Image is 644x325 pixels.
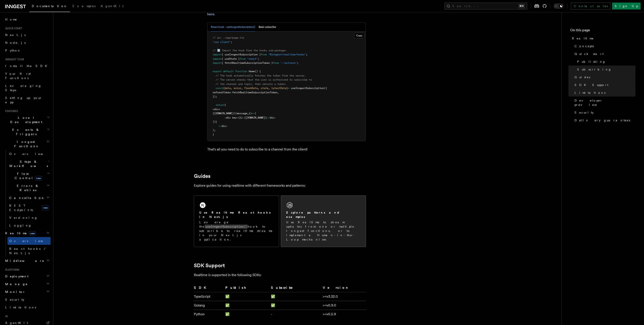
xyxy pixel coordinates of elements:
[575,118,630,122] span: Delivery guarantees
[3,274,28,278] span: Deployment
[612,3,641,9] a: Sign Up
[286,220,361,242] p: Use Realtime to stream updates from one or multiple Inngest functions, or to implement a Human-in...
[286,87,288,90] span: }
[32,4,67,8] span: Documentation
[73,4,96,8] span: Examples
[577,59,606,64] span: Publishing
[216,87,223,90] span: const
[554,3,564,9] button: Toggle dark mode
[519,4,525,8] kbd: ⌘K
[8,159,48,168] span: Steps & Workflows
[194,301,224,310] td: Golang
[213,112,247,115] span: {[DOMAIN_NAME]((message
[213,120,217,123] span: ))}
[249,70,255,73] span: Home
[238,116,243,119] span: {i}
[205,225,248,229] code: useInngestSubscription()
[573,89,635,97] a: Limitations
[194,310,224,319] td: Python
[5,33,26,37] span: Next.js
[3,70,51,82] a: Your first Functions
[199,210,274,219] h2: Use Realtime React hooks in Next.js
[8,194,51,202] button: Cancellation
[306,53,307,56] span: ;
[213,129,216,132] span: );
[224,292,269,301] td: ✅
[214,108,219,111] span: div
[249,112,252,115] span: i)
[194,183,366,189] p: Explore guides for using realtime with different frameworks and patterns:
[269,292,321,301] td: ✅
[252,112,255,115] span: =>
[3,280,51,288] button: Manage
[5,17,17,22] span: Home
[3,290,25,294] span: Monitor
[231,41,232,44] span: ;
[3,27,22,30] span: Quick start
[259,23,276,31] button: Basic subscribe
[216,74,306,77] span: // The hook automatically fetches the token from the server.
[222,61,273,64] span: { fetchRealtimeSubscriptionToken }
[572,36,594,41] span: Realtime
[277,91,279,94] span: ,
[216,103,225,106] span: return
[9,247,47,255] span: React hooks / Next.js
[3,128,47,136] span: Events & Triggers
[231,91,232,94] span: :
[354,33,364,38] button: Copy
[9,204,33,212] span: REST Endpoints
[232,91,277,94] span: fetchRealtimeSubscriptionToken
[219,125,222,128] span: </
[271,87,286,90] span: latestData
[3,315,8,318] span: AI
[244,116,267,119] span: {[DOMAIN_NAME]}
[3,114,51,126] button: Local Development
[570,34,635,42] a: Realtime
[268,87,270,90] span: ,
[222,53,261,56] span: { useInngestSubscription }
[573,73,635,81] a: Guides
[235,70,247,73] span: function
[8,172,47,180] span: Flow Control
[9,224,32,227] span: Logging
[8,158,51,170] button: Steps & Workflows
[3,39,51,47] a: Node.js
[225,103,226,106] span: (
[575,98,635,107] span: Developer preview
[42,205,49,210] span: new
[194,285,224,292] th: SDK
[3,231,36,235] span: Realtime
[5,41,26,44] span: Node.js
[8,184,47,192] span: Errors & Retries
[267,116,270,119] span: </
[207,146,366,152] p: That's all you need to do to subscribe to a channel from the client!
[281,195,366,247] a: Explore patterns and examplesUse Realtime to stream updates from one or multiple Inngest function...
[194,262,225,269] a: SDK Support
[243,116,244,119] span: >
[291,87,324,90] span: useInngestSubscription
[3,259,44,263] span: Middleware
[213,41,231,44] span: "use client"
[575,44,594,48] span: Concepts
[3,268,19,272] span: Platform
[213,53,222,56] span: import
[255,70,261,73] span: () {
[240,57,246,60] span: from
[5,49,21,52] span: Python
[226,116,237,119] span: div key
[575,58,635,66] a: Publishing
[3,94,51,106] a: Setting up your app
[5,321,28,325] span: AgentKit
[3,58,24,61] span: Inngest tour
[225,116,226,119] span: <
[241,87,243,90] span: ,
[5,64,50,68] span: Install the SDK
[231,87,232,90] span: ,
[223,87,225,90] span: {
[321,301,366,310] td: >=v0.9.0
[237,116,238,119] span: =
[5,96,42,104] span: Setting up your app
[224,301,269,310] td: ✅
[8,150,51,158] a: Overview
[3,126,51,138] button: Events & Triggers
